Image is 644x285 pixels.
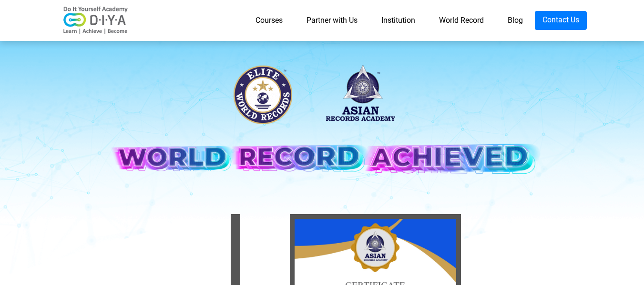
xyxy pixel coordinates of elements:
a: Contact Us [535,11,587,30]
a: Partner with Us [295,11,369,30]
a: Blog [496,11,535,30]
img: logo-v2.png [58,6,134,35]
a: Institution [369,11,427,30]
a: Courses [244,11,295,30]
a: World Record [427,11,496,30]
img: banner-desk.png [103,57,542,198]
